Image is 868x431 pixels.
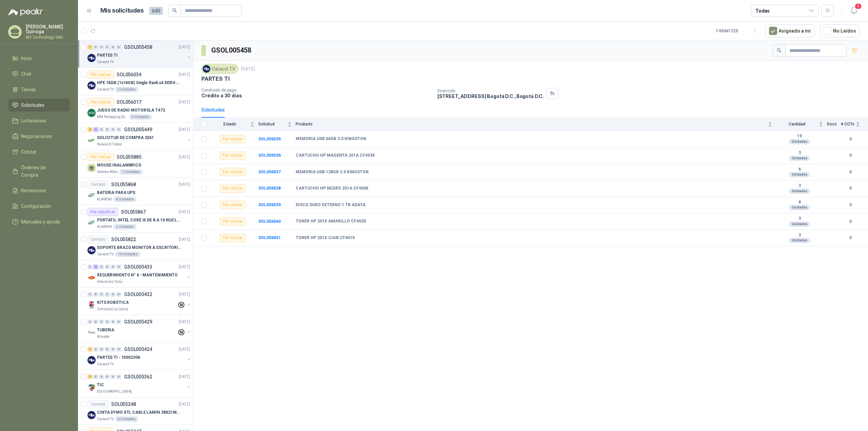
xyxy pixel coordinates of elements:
span: Manuales y ayuda [21,218,60,226]
th: # COTs [841,118,868,131]
div: 0 [116,292,121,297]
p: [DATE] [179,401,190,408]
b: MEMORIA USB 128GB 3.0 KINGSTON [296,170,369,175]
a: Inicio [8,52,70,65]
a: Tareas [8,83,70,96]
p: [DATE] [241,66,255,72]
span: Producto [296,122,767,126]
span: Tareas [21,86,36,93]
a: Órdenes de Compra [8,161,70,181]
a: SOL056040 [258,219,281,224]
span: Configuración [21,202,51,210]
p: [DATE] [179,319,190,325]
span: Solicitud [258,122,286,126]
b: DISCO DURO EXTERNO 1 TB ADATA [296,202,366,208]
p: KLARENS [97,224,112,230]
span: Negociaciones [21,133,52,140]
div: 0 [93,292,98,297]
p: [PERSON_NAME] Quiroga [26,24,70,34]
div: 0 [99,374,104,379]
p: [DATE] [179,72,190,78]
div: 0 [116,265,121,269]
p: Almatec [97,334,110,339]
div: 0 [99,127,104,132]
a: Chat [8,67,70,80]
div: 0 [111,347,116,352]
div: 0 [93,347,98,352]
div: 0 [99,265,104,269]
p: MM Packaging [GEOGRAPHIC_DATA] [97,114,127,120]
span: search [777,48,782,53]
div: Solicitudes [201,106,225,114]
img: Company Logo [203,65,210,73]
p: PORTATIL INTEL CORE I5 DE 8 A 10 NUCLEOS [97,217,181,223]
div: 0 [111,127,116,132]
p: GSOL005432 [124,292,152,297]
th: Estado [211,118,258,131]
p: SOPORTE BRAZO MONITOR A ESCRITORIO NBF80 [97,244,181,251]
h1: Mis solicitudes [100,6,144,16]
a: Por adjudicarSOL055867[DATE] Company LogoPORTATIL INTEL CORE I5 DE 8 A 10 NUCLEOSKLARENS2 Unidades [78,205,193,233]
p: [GEOGRAPHIC_DATA] [97,389,132,394]
img: Company Logo [87,191,96,199]
p: REQUERIMIENTO N° 6 - MANTENIMIENTO [97,272,178,278]
p: GSOL005449 [124,127,152,132]
a: 3 0 0 0 0 0 GSOL005424[DATE] Company LogoPARTES TI - 10002306Caracol TV [87,345,192,367]
p: [DATE] [179,99,190,105]
p: SOL055248 [111,402,136,407]
div: 1 [93,265,98,269]
p: PARTES TI [97,52,118,59]
b: SOL056041 [258,235,281,240]
div: 2 Unidades [113,224,137,230]
a: 0 1 0 0 0 0 GSOL005433[DATE] Company LogoREQUERIMIENTO N° 6 - MANTENIMIENTOIndustrias Tomy [87,263,192,285]
div: 0 [105,292,110,297]
b: 0 [841,202,860,208]
p: SOL055822 [111,237,136,242]
div: 0 [116,45,121,50]
span: Cantidad [776,122,817,126]
div: 2 Unidades [115,87,138,92]
div: 0 [87,319,93,324]
a: Por cotizarSOL056034[DATE] Company LogoHPE 16GB (1x16GB) Single Rank x4 DDR4-2400Caracol TV2 Unid... [78,68,193,95]
div: 0 [99,347,104,352]
p: Crédito a 30 días [201,93,432,98]
div: 3 [87,374,93,379]
img: Company Logo [87,356,96,364]
p: [DATE] [179,236,190,243]
div: 0 [99,45,104,50]
b: SOL056039 [258,202,281,207]
p: [DATE] [179,44,190,51]
div: 0 [111,265,116,269]
div: 4 Unidades [113,197,137,202]
div: Unidades [789,205,810,210]
p: [DATE] [179,346,190,353]
img: Company Logo [87,301,96,309]
b: CARTUCHO HP MAGENTA 201A CF403X [296,153,375,158]
a: Remisiones [8,184,70,197]
div: 0 [99,319,104,324]
th: Cantidad [776,118,827,131]
img: Company Logo [87,274,96,282]
img: Company Logo [87,246,96,254]
b: 3 [776,233,823,238]
div: Unidades [789,172,810,177]
div: Por cotizar [219,152,246,160]
p: MOUSE INALAMBRICO [97,162,141,169]
p: [STREET_ADDRESS] Bogotá D.C. , Bogotá D.C. [437,93,544,99]
a: SOL056037 [258,170,281,174]
div: Caracol TV [201,64,238,74]
p: TIC [97,382,104,388]
p: Caracol TV [97,59,114,65]
p: SOL056017 [117,100,141,104]
p: GSOL005362 [124,374,152,379]
a: CerradoSOL055868[DATE] Company LogoBATERIA PARA UPSKLARENS4 Unidades [78,178,193,205]
span: Solicitudes [21,101,44,109]
div: 0 [105,347,110,352]
img: Company Logo [87,136,96,144]
p: GSOL005424 [124,347,152,352]
span: Remisiones [21,187,46,194]
b: SOL056036 [258,153,281,158]
th: Docs [827,118,841,131]
div: 1 Unidades [119,169,143,175]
